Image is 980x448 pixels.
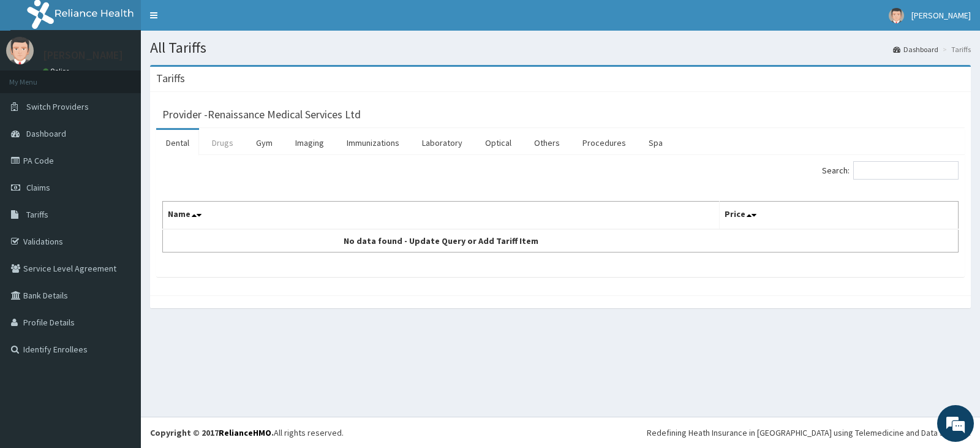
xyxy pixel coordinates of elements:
span: [PERSON_NAME] [911,10,971,21]
td: No data found - Update Query or Add Tariff Item [163,229,720,252]
img: User Image [889,8,904,23]
a: Imaging [285,130,334,156]
a: Laboratory [412,130,472,156]
div: Redefining Heath Insurance in [GEOGRAPHIC_DATA] using Telemedicine and Data Science! [647,427,971,439]
img: User Image [6,37,34,64]
input: Search: [853,161,959,180]
a: Optical [475,130,521,156]
p: [PERSON_NAME] [43,50,123,61]
li: Tariffs [940,44,971,55]
h3: Provider - Renaissance Medical Services Ltd [162,109,361,120]
footer: All rights reserved. [141,417,980,448]
span: Tariffs [26,209,48,220]
span: Switch Providers [26,101,89,112]
h1: All Tariffs [150,40,971,56]
a: Immunizations [337,130,409,156]
span: Claims [26,182,50,193]
th: Price [720,202,959,230]
a: Spa [639,130,673,156]
span: Dashboard [26,128,66,139]
a: RelianceHMO [219,427,271,438]
a: Dental [156,130,199,156]
a: Drugs [202,130,243,156]
a: Dashboard [893,44,938,55]
h3: Tariffs [156,73,185,84]
strong: Copyright © 2017 . [150,427,274,438]
a: Gym [246,130,282,156]
label: Search: [822,161,959,180]
a: Online [43,67,72,75]
a: Others [524,130,570,156]
th: Name [163,202,720,230]
a: Procedures [573,130,636,156]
